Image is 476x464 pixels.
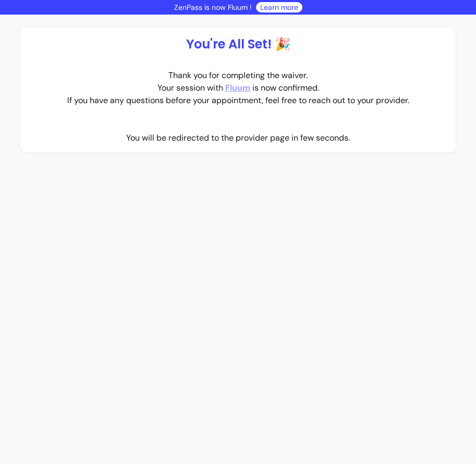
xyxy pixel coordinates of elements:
[260,2,298,12] a: Learn more
[225,82,250,94] a: Fluum
[67,69,409,82] p: Thank you for completing the waiver.
[174,2,252,12] p: ZenPass is now Fluum !
[126,132,350,144] p: You will be redirected to the provider page in few seconds.
[67,94,409,107] p: If you have any questions before your appointment, feel free to reach out to your provider.
[186,36,290,53] p: You're All Set! 🎉
[67,82,409,94] p: Your session with is now confirmed.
